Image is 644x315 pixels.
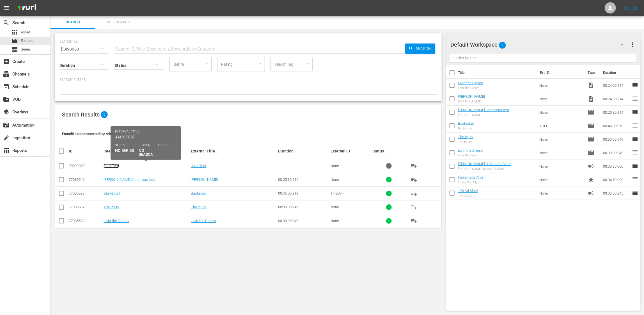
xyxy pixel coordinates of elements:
[537,133,586,146] td: None
[278,191,329,195] div: 00:45:00.919
[191,177,218,182] a: [PERSON_NAME]
[385,149,390,154] span: sort
[458,65,537,81] th: Title
[305,61,311,66] button: Open
[632,82,638,88] span: reorder
[458,86,483,90] div: Livin' the Dream
[104,205,119,209] a: The Injury
[11,46,18,53] span: Series
[21,38,33,44] span: Episode
[216,149,221,154] span: sort
[407,200,421,214] button: playlist_add
[104,219,129,223] a: Livin' the Dream
[458,81,483,85] a: Livin' the Dream
[3,109,10,115] span: Overlays
[104,148,189,154] div: Internal Title
[3,96,10,103] span: VOD
[11,29,18,36] span: Asset
[458,175,483,179] a: Funny Dog Clips
[331,205,371,209] div: None
[407,159,421,173] button: playlist_add
[3,83,10,90] span: Schedule
[601,146,632,159] td: 00:30:00.949
[458,127,475,130] div: Basketball
[458,121,475,125] a: Basketball
[407,187,421,200] button: playlist_add
[632,176,638,183] span: reorder
[632,95,638,102] span: reorder
[101,111,108,118] span: 5
[537,65,584,81] th: Ext. ID
[191,219,216,223] a: Livin' the Dream
[588,149,594,156] span: Episode
[405,44,435,54] button: Search
[3,4,10,11] span: menu
[458,140,473,144] div: The Injury
[458,154,483,157] div: Livin' the Dream
[458,181,483,184] div: Funny Dog Clips
[191,191,207,195] a: Basketball
[537,92,586,106] td: None
[632,163,638,169] span: reorder
[99,19,137,26] span: Bulk Search
[601,92,632,106] td: 00:24:00.214
[104,164,119,168] a: Jack Test
[21,47,31,52] span: Series
[3,122,10,129] span: Automation
[601,173,632,186] td: 00:04:59.990
[69,205,102,209] div: 77085537
[331,177,371,182] div: None
[59,41,109,57] div: Episodes
[588,176,594,183] span: Promo
[632,149,638,156] span: reorder
[632,136,638,142] span: reorder
[537,186,586,200] td: None
[601,119,632,133] td: 00:45:00.919
[59,77,437,82] p: Search Filters:
[331,191,344,195] span: THEOFF
[3,19,10,26] span: Search
[3,71,10,77] span: Channels
[278,177,329,182] div: 00:25:30.214
[331,219,371,223] div: None
[588,122,594,129] span: Episode
[69,191,102,195] div: 77085538
[458,194,478,198] div: 120 Ad Slate
[3,58,10,65] span: Create
[537,159,586,173] td: None
[3,147,10,154] span: Reports
[204,61,210,66] button: Open
[411,190,417,197] span: playlist_add
[191,164,206,168] a: Jack Test
[278,148,329,154] div: Duration
[69,177,102,182] div: 77085540
[191,205,206,209] a: The Injury
[537,173,586,186] td: None
[69,219,102,223] div: 77085528
[128,149,133,154] span: sort
[191,148,276,154] div: External Title
[629,41,636,48] span: more_vert
[629,38,636,51] button: more_vert
[632,109,638,115] span: reorder
[458,113,509,117] div: [PERSON_NAME]
[372,148,405,154] div: Status
[54,19,92,26] span: Search
[601,106,632,119] td: 00:25:30.214
[499,39,506,51] span: 9
[407,173,421,186] button: playlist_add
[537,146,586,159] td: None
[537,79,586,92] td: None
[407,214,421,228] button: playlist_add
[537,119,586,133] td: THEOFF
[458,189,478,193] a: 120 Ad Slate
[294,149,299,154] span: sort
[450,37,629,52] div: Default Workspace
[104,191,120,195] a: Basketball
[458,162,511,166] a: [PERSON_NAME] 30 Sec Ad-Slate
[588,95,594,102] span: Video
[600,65,633,81] th: Duration
[331,149,371,153] div: External ID
[13,1,40,15] img: ans4CAIJ8jUAAAAAAAAAAAAAAAAAAAAAAAAgQb4GAAAAAAAAAAAAAAAAAAAAAAAAJMjXAAAAAAAAAAAAAAAAAAAAAAAAgAT5G...
[601,79,632,92] td: 00:24:00.214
